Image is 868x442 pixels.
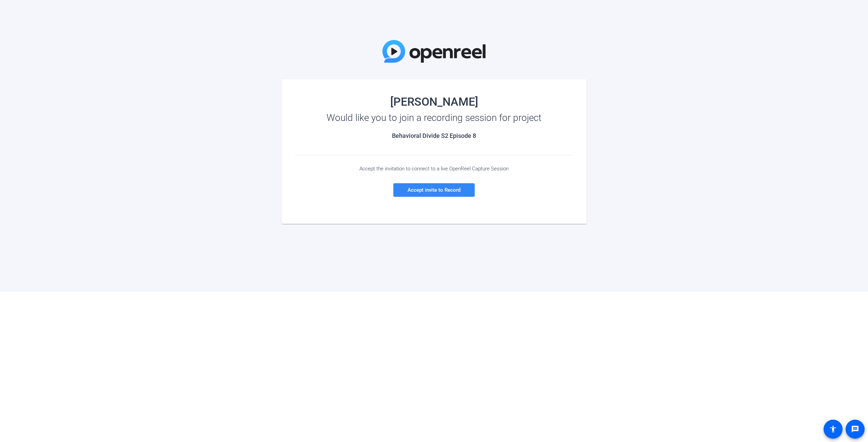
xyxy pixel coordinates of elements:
div: Would like you to join a recording session for project [295,112,573,123]
mat-icon: message [851,425,859,433]
div: Accept the invitation to connect to a live OpenReel Capture Session [295,166,573,172]
div: [PERSON_NAME] [295,96,573,107]
a: Accept invite to Record [393,183,475,197]
img: OpenReel Logo [382,40,486,63]
span: Accept invite to Record [408,187,460,193]
mat-icon: accessibility [829,425,837,433]
h2: Behavioral Divide S2 Episode 8 [295,132,573,140]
